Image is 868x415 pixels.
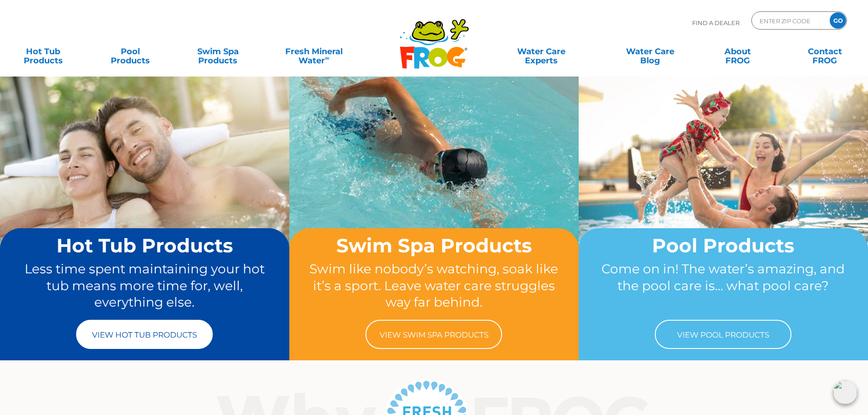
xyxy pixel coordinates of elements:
[596,235,851,256] h2: Pool Products
[307,235,561,256] h2: Swim Spa Products
[655,320,791,349] a: View Pool Products
[307,261,561,311] p: Swim like nobody’s watching, soak like it’s a sport. Leave water care struggles way far behind.
[325,54,329,61] sup: ∞
[596,261,851,311] p: Come on in! The water’s amazing, and the pool care is… what pool care?
[486,42,596,61] a: Water CareExperts
[833,380,857,404] img: openIcon
[759,14,820,27] input: Zip Code Form
[365,320,502,349] a: View Swim Spa Products
[17,261,272,311] p: Less time spent maintaining your hot tub means more time for, well, everything else.
[184,42,252,61] a: Swim SpaProducts
[9,42,77,61] a: Hot TubProducts
[76,320,213,349] a: View Hot Tub Products
[692,11,740,34] p: Find A Dealer
[704,42,771,61] a: AboutFROG
[616,42,684,61] a: Water CareBlog
[579,76,868,292] img: home-banner-pool-short
[97,42,164,61] a: PoolProducts
[17,235,272,256] h2: Hot Tub Products
[830,12,846,29] input: GO
[271,42,356,61] a: Fresh MineralWater∞
[289,76,579,292] img: home-banner-swim-spa-short
[791,42,859,61] a: ContactFROG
